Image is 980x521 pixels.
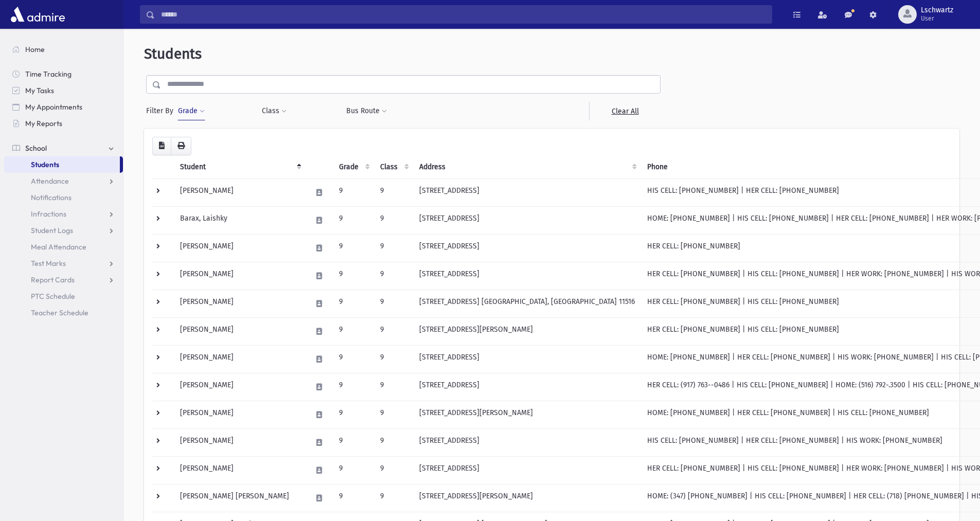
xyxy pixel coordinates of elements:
[413,373,641,401] td: [STREET_ADDRESS]
[174,155,306,179] th: Student: activate to sort column descending
[174,456,306,484] td: [PERSON_NAME]
[333,178,374,206] td: 9
[374,456,413,484] td: 9
[413,290,641,317] td: [STREET_ADDRESS] [GEOGRAPHIC_DATA], [GEOGRAPHIC_DATA] 11516
[31,292,75,301] span: PTC Schedule
[4,173,123,189] a: Attendance
[333,234,374,262] td: 9
[25,119,62,128] span: My Reports
[413,317,641,345] td: [STREET_ADDRESS][PERSON_NAME]
[333,401,374,428] td: 9
[4,156,120,173] a: Students
[374,155,413,179] th: Class: activate to sort column ascending
[333,373,374,401] td: 9
[4,272,123,288] a: Report Cards
[8,4,67,25] img: AdmirePro
[174,484,306,512] td: [PERSON_NAME] [PERSON_NAME]
[174,234,306,262] td: [PERSON_NAME]
[374,345,413,373] td: 9
[374,428,413,456] td: 9
[374,262,413,290] td: 9
[333,290,374,317] td: 9
[346,102,387,120] button: Bus Route
[4,222,123,239] a: Student Logs
[25,86,54,95] span: My Tasks
[413,206,641,234] td: [STREET_ADDRESS]
[31,176,69,186] span: Attendance
[4,288,123,304] a: PTC Schedule
[25,143,47,153] span: School
[177,102,205,120] button: Grade
[174,428,306,456] td: [PERSON_NAME]
[4,189,123,206] a: Notifications
[413,456,641,484] td: [STREET_ADDRESS]
[921,14,953,23] span: User
[374,234,413,262] td: 9
[4,66,123,82] a: Time Tracking
[4,99,123,115] a: My Appointments
[413,234,641,262] td: [STREET_ADDRESS]
[171,137,191,155] button: Print
[25,69,72,79] span: Time Tracking
[4,140,123,156] a: School
[31,308,88,317] span: Teacher Schedule
[4,41,123,58] a: Home
[374,373,413,401] td: 9
[174,401,306,428] td: [PERSON_NAME]
[333,317,374,345] td: 9
[333,484,374,512] td: 9
[155,5,772,24] input: Search
[152,137,171,155] button: CSV
[333,262,374,290] td: 9
[374,401,413,428] td: 9
[333,428,374,456] td: 9
[4,304,123,321] a: Teacher Schedule
[4,82,123,99] a: My Tasks
[333,155,374,179] th: Grade: activate to sort column ascending
[31,193,72,202] span: Notifications
[31,259,66,268] span: Test Marks
[4,239,123,255] a: Meal Attendance
[31,242,86,251] span: Meal Attendance
[921,6,953,14] span: Lschwartz
[31,209,66,219] span: Infractions
[413,345,641,373] td: [STREET_ADDRESS]
[4,115,123,132] a: My Reports
[25,102,82,112] span: My Appointments
[174,317,306,345] td: [PERSON_NAME]
[333,345,374,373] td: 9
[413,401,641,428] td: [STREET_ADDRESS][PERSON_NAME]
[174,373,306,401] td: [PERSON_NAME]
[413,155,641,179] th: Address: activate to sort column ascending
[174,206,306,234] td: Barax, Laishky
[413,262,641,290] td: [STREET_ADDRESS]
[413,178,641,206] td: [STREET_ADDRESS]
[174,262,306,290] td: [PERSON_NAME]
[31,275,75,284] span: Report Cards
[374,484,413,512] td: 9
[374,178,413,206] td: 9
[174,345,306,373] td: [PERSON_NAME]
[374,206,413,234] td: 9
[31,160,59,169] span: Students
[4,255,123,272] a: Test Marks
[374,317,413,345] td: 9
[413,428,641,456] td: [STREET_ADDRESS]
[174,290,306,317] td: [PERSON_NAME]
[144,45,202,62] span: Students
[4,206,123,222] a: Infractions
[333,456,374,484] td: 9
[146,105,177,116] span: Filter By
[25,45,45,54] span: Home
[374,290,413,317] td: 9
[413,484,641,512] td: [STREET_ADDRESS][PERSON_NAME]
[31,226,73,235] span: Student Logs
[333,206,374,234] td: 9
[174,178,306,206] td: [PERSON_NAME]
[261,102,287,120] button: Class
[589,102,661,120] a: Clear All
